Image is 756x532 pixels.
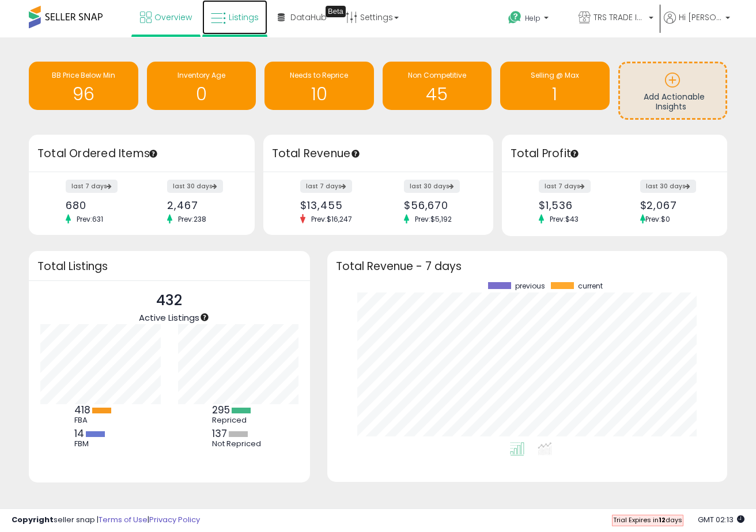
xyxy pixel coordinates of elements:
[172,214,212,224] span: Prev: 238
[149,514,200,525] a: Privacy Policy
[506,85,604,104] h1: 1
[500,62,610,110] a: Selling @ Max 1
[326,6,346,17] div: Tooltip anchor
[290,12,327,23] span: DataHub
[12,515,200,526] div: seller snap | |
[409,214,458,224] span: Prev: $5,192
[300,180,352,193] label: last 7 days
[539,199,606,211] div: $1,536
[383,62,492,110] a: Non Competitive 45
[212,403,230,417] b: 295
[74,439,126,449] div: FBM
[52,70,115,80] span: BB Price Below Min
[305,214,358,224] span: Prev: $16,247
[212,427,227,440] b: 137
[139,311,199,324] span: Active Listings
[74,403,90,417] b: 418
[511,146,719,162] h3: Total Profit
[300,199,369,211] div: $13,455
[71,214,109,224] span: Prev: 631
[290,70,348,80] span: Needs to Reprice
[148,149,158,159] div: Tooltip anchor
[139,290,199,311] p: 432
[350,149,361,159] div: Tooltip anchor
[539,180,591,193] label: last 7 days
[404,199,473,211] div: $56,670
[404,180,460,193] label: last 30 days
[66,199,133,211] div: 680
[35,85,133,104] h1: 96
[199,312,210,322] div: Tooltip anchor
[37,146,246,162] h3: Total Ordered Items
[508,10,522,25] i: Get Help
[37,262,301,271] h3: Total Listings
[272,146,485,162] h3: Total Revenue
[578,282,603,290] span: current
[154,12,192,23] span: Overview
[499,2,568,37] a: Help
[408,70,466,80] span: Non Competitive
[594,12,645,23] span: TRS TRADE INC
[177,70,225,80] span: Inventory Age
[544,214,584,224] span: Prev: $43
[698,514,744,525] span: 2025-09-8 02:13 GMT
[212,416,264,425] div: Repriced
[167,199,234,211] div: 2,467
[212,439,264,449] div: Not Repriced
[74,427,84,440] b: 14
[659,515,666,525] b: 12
[147,62,256,110] a: Inventory Age 0
[525,13,540,23] span: Help
[613,515,682,525] span: Trial Expires in days
[229,12,259,23] span: Listings
[66,180,118,193] label: last 7 days
[264,62,374,110] a: Needs to Reprice 10
[515,282,545,290] span: previous
[664,12,730,37] a: Hi [PERSON_NAME]
[645,214,670,224] span: Prev: $0
[679,12,722,23] span: Hi [PERSON_NAME]
[12,514,54,525] strong: Copyright
[569,149,580,159] div: Tooltip anchor
[29,62,138,110] a: BB Price Below Min 96
[644,91,705,113] span: Add Actionable Insights
[336,262,719,271] h3: Total Revenue - 7 days
[270,85,368,104] h1: 10
[388,85,486,104] h1: 45
[74,416,126,425] div: FBA
[640,180,696,193] label: last 30 days
[620,63,726,118] a: Add Actionable Insights
[153,85,251,104] h1: 0
[99,514,148,525] a: Terms of Use
[167,180,223,193] label: last 30 days
[531,70,579,80] span: Selling @ Max
[640,199,707,211] div: $2,067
